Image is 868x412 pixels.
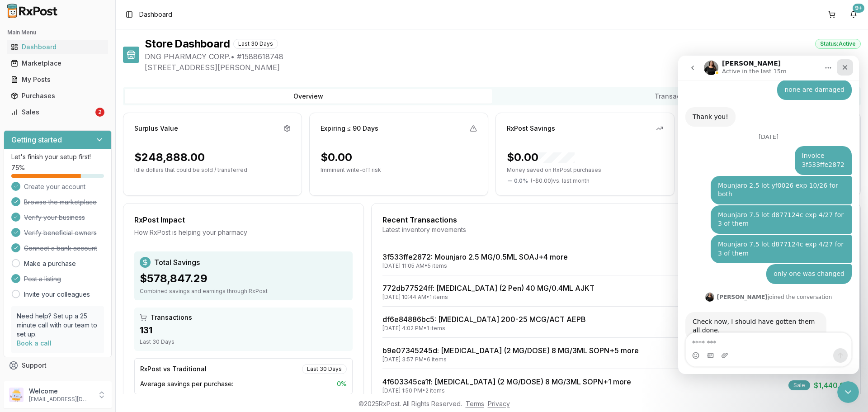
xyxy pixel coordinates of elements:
img: User avatar [9,388,24,402]
span: Dashboard [139,10,172,19]
span: ( - $0.00 ) vs. last month [531,177,590,185]
div: Last 30 Days [233,39,278,49]
button: Overview [125,89,492,104]
span: Average savings per purchase: [140,379,233,388]
span: Feedback [22,377,52,386]
p: Let's finish your setup first! [11,152,104,161]
button: Purchases [4,89,112,103]
div: Sales [11,108,94,117]
div: $0.00 [321,150,352,165]
a: 4f603345ca1f: [MEDICAL_DATA] (2 MG/DOSE) 8 MG/3ML SOPN+1 more [382,377,631,386]
a: df6e84886bc5: [MEDICAL_DATA] 200-25 MCG/ACT AEPB [382,315,586,324]
div: [DATE] 4:02 PM • 1 items [382,325,586,332]
span: $1,440.00 [814,380,849,391]
span: Create your account [24,182,85,191]
a: Invite your colleagues [24,290,90,299]
a: Make a purchase [24,259,76,268]
button: My Posts [4,72,112,87]
nav: breadcrumb [139,10,172,19]
div: 9+ [853,4,864,13]
p: Need help? Set up a 25 minute call with our team to set up. [17,312,99,339]
span: 0.0 % [514,177,528,185]
div: My Posts [11,75,104,84]
span: Transactions [151,313,192,322]
h2: Main Menu [7,29,108,36]
div: Purchases [11,91,104,100]
a: Sales2 [7,104,108,120]
span: Verify your business [24,213,85,222]
iframe: Intercom live chat [837,381,859,403]
button: Marketplace [4,56,112,71]
span: Verify beneficial owners [24,228,97,237]
button: Sales2 [4,105,112,119]
a: Book a call [17,339,52,347]
div: Latest inventory movements [382,225,849,234]
div: How RxPost is helping your pharmacy [134,228,353,237]
a: My Posts [7,71,108,88]
div: Sale [788,380,810,390]
div: RxPost Impact [134,214,353,225]
span: 75 % [11,163,25,172]
a: Marketplace [7,55,108,71]
div: 2 [95,108,104,117]
p: Imminent write-off risk [321,166,477,174]
button: 9+ [846,7,861,22]
a: Purchases [7,88,108,104]
p: Welcome [29,387,92,396]
div: $578,847.29 [140,271,347,286]
div: RxPost vs Traditional [140,365,207,374]
button: Dashboard [4,40,112,54]
span: Post a listing [24,275,61,284]
button: Support [4,357,112,374]
div: Expiring ≤ 90 Days [321,124,378,133]
img: RxPost Logo [4,4,61,18]
div: [DATE] 10:44 AM • 1 items [382,294,594,301]
span: Connect a bank account [24,244,97,253]
a: 3f533ffe2872: Mounjaro 2.5 MG/0.5ML SOAJ+4 more [382,252,568,261]
div: Surplus Value [134,124,178,133]
a: Privacy [488,400,510,407]
p: Money saved on RxPost purchases [507,166,663,174]
p: Idle dollars that could be sold / transferred [134,166,291,174]
div: Recent Transactions [382,214,849,225]
a: Terms [466,400,484,407]
div: RxPost Savings [507,124,555,133]
h3: Getting started [11,134,62,145]
div: Status: Active [815,39,861,49]
div: [DATE] 11:05 AM • 5 items [382,262,568,270]
span: Browse the marketplace [24,198,97,207]
div: Dashboard [11,43,104,52]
